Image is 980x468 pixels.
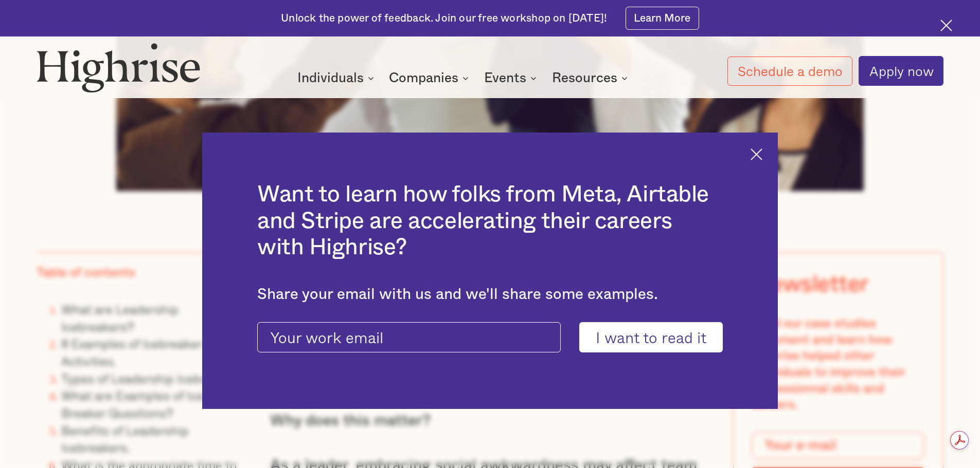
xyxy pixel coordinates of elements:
input: I want to read it [579,322,723,353]
a: Learn More [626,7,699,30]
div: Share your email with us and we'll share some examples. [257,286,723,304]
form: current-ascender-blog-article-modal-form [257,322,723,353]
div: Unlock the power of feedback. Join our free workshop on [DATE]! [281,11,607,26]
div: Individuals [297,72,364,84]
div: Companies [389,72,472,84]
div: Events [484,72,526,84]
div: Resources [552,72,617,84]
img: Cross icon [751,148,762,160]
a: Schedule a demo [727,57,853,86]
div: Resources [552,72,631,84]
input: Your work email [257,322,561,353]
div: Events [484,72,540,84]
img: Highrise logo [37,43,200,92]
div: Individuals [297,72,377,84]
div: Companies [389,72,458,84]
a: Apply now [859,56,943,86]
h2: Want to learn how folks from Meta, Airtable and Stripe are accelerating their careers with Highrise? [257,181,723,261]
img: Cross icon [940,20,952,31]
